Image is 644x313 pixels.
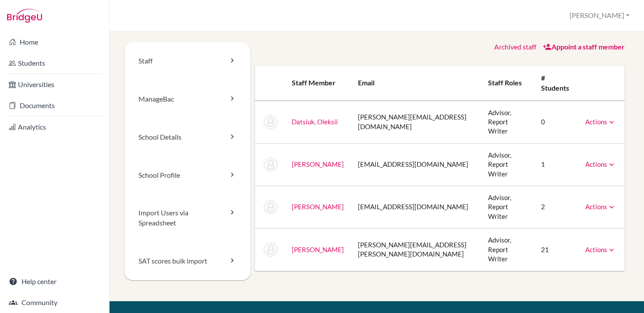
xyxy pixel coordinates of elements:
img: Bridge-U [7,9,42,23]
img: Amal Kheloui [264,200,278,214]
a: Actions [585,246,616,253]
th: Email [351,66,481,101]
td: Advisor, Report Writer [481,101,534,144]
a: ManageBac [124,80,251,118]
td: 0 [534,101,578,144]
a: Appoint a staff member [543,42,625,51]
td: 2 [534,186,578,229]
a: Students [2,54,107,72]
img: Deborah Mc Corkle [264,243,278,257]
a: [PERSON_NAME] [292,246,344,253]
a: Actions [585,118,616,126]
a: Datsiuk, Oleksii [292,118,338,126]
img: Mark Decker [264,158,278,172]
td: [EMAIL_ADDRESS][DOMAIN_NAME] [351,186,481,229]
td: 21 [534,229,578,271]
td: [EMAIL_ADDRESS][DOMAIN_NAME] [351,143,481,186]
a: Community [2,294,107,311]
a: Documents [2,97,107,114]
td: Advisor, Report Writer [481,186,534,229]
a: Import Users via Spreadsheet [124,194,251,242]
th: Staff member [285,66,351,101]
a: Help center [2,273,107,290]
a: [PERSON_NAME] [292,160,344,168]
a: SAT scores bulk import [124,242,251,280]
td: 1 [534,143,578,186]
a: Universities [2,76,107,93]
td: Advisor, Report Writer [481,143,534,186]
th: Staff roles [481,66,534,101]
button: [PERSON_NAME] [566,7,633,24]
img: Oleksii Datsiuk [264,115,278,129]
th: # students [534,66,578,101]
td: [PERSON_NAME][EMAIL_ADDRESS][DOMAIN_NAME] [351,101,481,144]
a: Archived staff [494,42,536,51]
a: School Details [124,118,251,156]
td: [PERSON_NAME][EMAIL_ADDRESS][PERSON_NAME][DOMAIN_NAME] [351,229,481,271]
a: Actions [585,160,616,168]
a: Analytics [2,118,107,136]
a: Home [2,33,107,51]
a: Actions [585,203,616,211]
td: Advisor, Report Writer [481,229,534,271]
a: School Profile [124,156,251,194]
a: [PERSON_NAME] [292,203,344,211]
a: Staff [124,42,251,80]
